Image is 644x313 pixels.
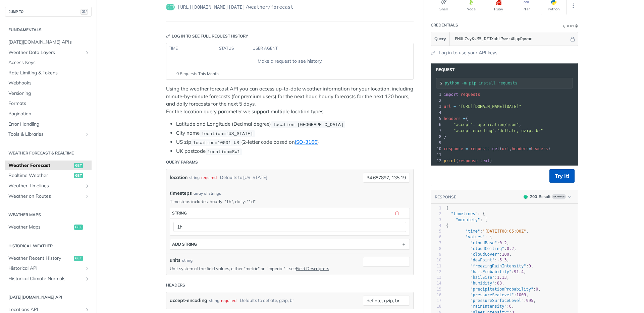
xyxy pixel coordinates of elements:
button: Show subpages for Weather on Routes [85,194,90,199]
span: get [74,163,83,168]
span: Weather Recent History [8,255,72,262]
div: 12 [431,158,442,164]
span: { [444,116,468,121]
span: 0 Requests This Month [176,71,219,77]
a: Error Handling [5,119,92,129]
span: : , [444,122,521,127]
span: "rainIntensity" [470,304,506,309]
h2: Weather Forecast & realtime [5,150,92,156]
li: City name [176,129,414,137]
span: "cloudCeiling" [470,246,504,251]
label: location [170,173,187,182]
span: "values" [466,235,485,239]
span: 91.4 [514,269,524,274]
span: Pagination [8,111,90,117]
button: JUMP TO⌘/ [5,7,92,17]
a: [DATE][DOMAIN_NAME] APIs [5,37,92,47]
span: : , [446,258,509,262]
span: : [444,128,543,133]
div: 13 [431,275,441,280]
span: 5.3 [499,258,507,262]
div: Defaults to [US_STATE] [220,173,267,182]
div: 4 [431,110,442,116]
span: Weather Maps [8,224,72,231]
i: Information [575,24,578,28]
span: 88 [497,281,502,286]
div: 15 [431,287,441,292]
span: "[DATE]T08:05:00Z" [482,229,526,234]
div: string [172,210,187,215]
span: : , [446,241,509,245]
span: 100 [502,252,509,257]
span: import [444,92,458,97]
span: location=[US_STATE] [201,131,253,136]
span: ( . ) [444,159,492,163]
div: 200 - Result [530,194,551,200]
a: Weather Data LayersShow subpages for Weather Data Layers [5,48,92,58]
svg: Key [166,34,170,38]
span: "application/json" [475,122,519,127]
span: Error Handling [8,121,90,128]
span: } [444,134,446,139]
button: Hide [401,210,408,216]
span: text [480,159,490,163]
span: "hailProbability" [470,269,512,274]
span: "pressureSurfaceLevel" [470,298,524,303]
span: headers [531,146,548,151]
div: 3 [431,104,442,110]
div: Credentials [431,22,458,28]
span: 0 [529,264,531,268]
span: : , [446,293,529,297]
span: "minutely" [456,217,480,222]
span: Formats [8,100,90,107]
div: 8 [431,134,442,140]
a: Pagination [5,109,92,119]
div: 10 [431,257,441,263]
h2: [DATE][DOMAIN_NAME] API [5,294,92,300]
span: = [466,146,468,151]
a: Weather Mapsget [5,222,92,232]
span: "hailSize" [470,275,494,280]
button: More Languages [568,1,578,11]
span: : [ [446,217,487,222]
span: Webhooks [8,80,90,86]
span: 200 [524,195,528,199]
div: 16 [431,292,441,298]
span: : , [446,229,529,234]
button: Try It! [549,169,575,183]
span: "cloudCover" [470,252,499,257]
span: url [502,146,509,151]
span: 1009 [517,293,526,297]
span: ⌘/ [80,9,88,15]
button: ADD string [170,239,410,249]
a: Log in to use your API keys [439,49,497,56]
span: "accept-encoding" [453,128,495,133]
div: string [209,296,219,305]
h2: Weather Maps [5,212,92,218]
span: Versioning [8,90,90,97]
input: apikey [451,32,569,46]
label: units [170,257,180,264]
span: "time" [466,229,480,234]
span: "[URL][DOMAIN_NAME][DATE]" [458,104,521,109]
span: response [444,146,463,151]
input: Request instructions [445,81,573,85]
span: Request [433,67,454,73]
a: Versioning [5,88,92,99]
span: requests [471,146,490,151]
div: 2 [431,98,442,104]
div: 14 [431,280,441,286]
span: = [529,146,531,151]
span: "accept" [453,122,473,127]
span: : , [446,298,536,303]
span: location=[GEOGRAPHIC_DATA] [273,122,343,127]
span: 0 [536,287,538,292]
th: time [166,43,217,54]
span: 0.2 [507,246,514,251]
span: "dewPoint" [470,258,494,262]
button: Show subpages for Weather Data Layers [85,50,90,55]
div: 18 [431,304,441,309]
h2: Fundamentals [5,27,92,33]
span: Realtime Weather [8,172,72,179]
span: : , [446,269,526,274]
